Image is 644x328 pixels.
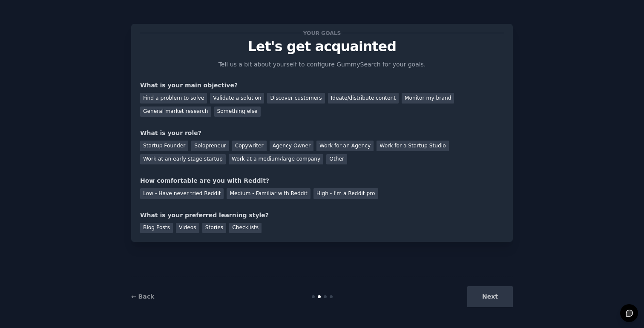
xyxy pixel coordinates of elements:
div: Work at an early stage startup [140,154,226,165]
div: What is your main objective? [140,81,504,90]
div: Other [326,154,347,165]
div: Ideate/distribute content [328,93,399,104]
span: Your goals [302,29,342,37]
div: Work at a medium/large company [229,154,323,165]
p: Let's get acquainted [140,39,504,54]
div: Low - Have never tried Reddit [140,188,224,199]
a: ← Back [131,293,154,300]
div: How comfortable are you with Reddit? [140,176,504,185]
div: Videos [176,223,199,233]
p: Tell us a bit about yourself to configure GummySearch for your goals. [215,60,429,69]
div: General market research [140,106,211,117]
div: Blog Posts [140,223,173,233]
div: Solopreneur [191,141,229,151]
div: Startup Founder [140,141,188,151]
div: Work for an Agency [316,141,374,151]
div: Find a problem to solve [140,93,207,104]
div: Copywriter [232,141,267,151]
div: Stories [202,223,226,233]
div: Checklists [229,223,262,233]
div: What is your preferred learning style? [140,211,504,220]
div: Work for a Startup Studio [377,141,448,151]
div: What is your role? [140,129,504,138]
div: Monitor my brand [402,93,454,104]
div: High - I'm a Reddit pro [313,188,378,199]
div: Something else [214,106,261,117]
div: Discover customers [267,93,325,104]
div: Validate a solution [210,93,264,104]
div: Medium - Familiar with Reddit [227,188,310,199]
div: Agency Owner [270,141,313,151]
